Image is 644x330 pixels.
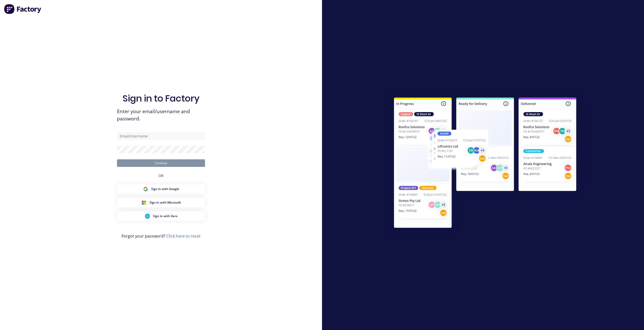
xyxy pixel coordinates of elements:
button: Continue [117,159,205,167]
img: Sign in [383,87,587,240]
span: Sign in with Google [151,187,179,191]
button: Google Sign inSign in with Google [117,184,205,194]
h1: Sign in to Factory [123,93,199,104]
img: Xero Sign in [145,214,150,219]
div: OR [158,167,164,184]
button: Xero Sign inSign in with Xero [117,211,205,221]
a: Click here to reset [166,233,200,239]
span: Sign in with Xero [153,214,177,218]
img: Microsoft Sign in [141,200,146,205]
span: Sign in with Microsoft [149,200,181,205]
input: Email/Username [117,132,205,140]
span: Forgot your password? [122,233,200,239]
img: Factory [4,4,42,14]
button: Microsoft Sign inSign in with Microsoft [117,198,205,207]
span: Enter your email/username and password. [117,108,205,122]
img: Google Sign in [143,186,148,192]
